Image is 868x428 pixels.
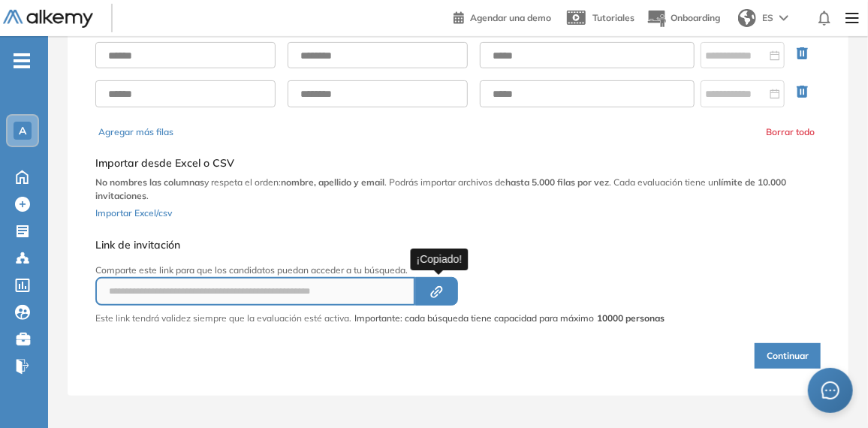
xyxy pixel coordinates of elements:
img: arrow [779,15,788,21]
h5: Importar desde Excel o CSV [95,157,821,170]
button: Importar Excel/csv [95,203,172,221]
span: Tutoriales [592,12,634,23]
div: ¡Copiado! [411,249,469,270]
button: Agregar más filas [98,125,173,139]
span: message [821,381,840,400]
span: A [19,125,26,137]
span: Agendar una demo [470,12,551,23]
img: world [738,9,756,27]
a: Agendar una demo [454,8,551,26]
strong: 10000 personas [597,312,665,324]
b: nombre, apellido y email [281,176,384,188]
span: ES [762,11,773,25]
button: Continuar [755,343,821,369]
button: Borrar todo [766,125,815,139]
b: límite de 10.000 invitaciones [95,176,786,201]
img: Menu [839,3,865,33]
b: No nombres las columnas [95,176,204,188]
i: - [14,59,30,62]
button: Onboarding [646,2,720,35]
img: Logo [3,10,93,29]
p: Este link tendrá validez siempre que la evaluación esté activa. [95,312,351,325]
p: Comparte este link para que los candidatos puedan acceder a tu búsqueda. [95,264,665,277]
span: Importante: cada búsqueda tiene capacidad para máximo [354,312,665,325]
span: Importar Excel/csv [95,207,172,219]
b: hasta 5.000 filas por vez [505,176,609,188]
h5: Link de invitación [95,239,665,252]
p: y respeta el orden: . Podrás importar archivos de . Cada evaluación tiene un . [95,176,821,203]
span: Onboarding [671,12,720,23]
